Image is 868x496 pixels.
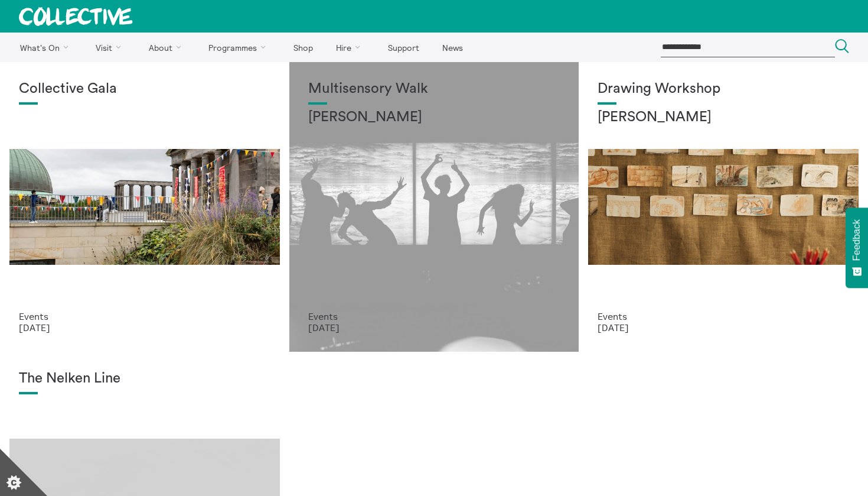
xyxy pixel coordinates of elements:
p: [DATE] [19,322,270,333]
a: News [432,33,473,62]
p: [DATE] [598,322,849,333]
a: Museum Art Walk Multisensory Walk [PERSON_NAME] Events [DATE] [289,62,579,352]
a: Support [377,33,429,62]
p: Events [308,311,560,322]
a: Visit [86,33,136,62]
h2: [PERSON_NAME] [598,109,849,126]
a: Shop [283,33,323,62]
a: Annie Lord Drawing Workshop [PERSON_NAME] Events [DATE] [579,62,868,352]
a: Hire [326,33,376,62]
a: About [138,33,196,62]
h2: [PERSON_NAME] [308,109,560,126]
p: Events [598,311,849,322]
h1: Multisensory Walk [308,81,560,98]
h1: Collective Gala [19,81,270,98]
h1: The Nelken Line [19,371,270,387]
span: Feedback [851,219,862,261]
p: Events [19,311,270,322]
a: Programmes [198,33,281,62]
a: What's On [9,33,83,62]
button: Feedback - Show survey [846,208,868,288]
h1: Drawing Workshop [598,81,849,98]
p: [DATE] [308,322,560,333]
